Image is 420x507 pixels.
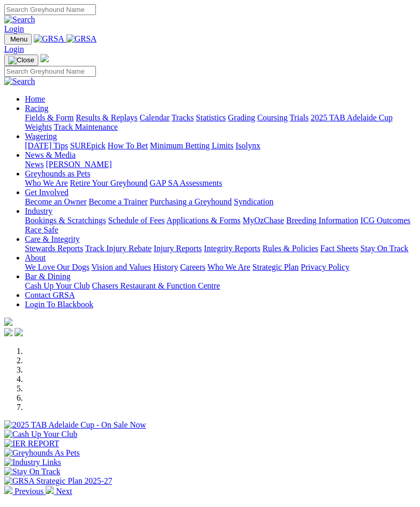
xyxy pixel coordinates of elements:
[25,160,416,169] div: News & Media
[66,34,97,44] img: GRSA
[46,487,72,496] a: Next
[4,66,96,77] input: Search
[46,486,54,494] img: chevron-right-pager-white.svg
[25,150,76,159] a: News & Media
[25,197,416,207] div: Get Involved
[4,439,59,448] img: IER REPORT
[153,263,178,271] a: History
[25,263,89,271] a: We Love Our Dogs
[25,272,71,281] a: Bar & Dining
[207,263,250,271] a: Who We Are
[320,244,358,253] a: Fact Sheets
[25,244,416,253] div: Care & Integrity
[360,216,410,225] a: ICG Outcomes
[25,113,416,132] div: Racing
[25,94,45,103] a: Home
[4,15,35,24] img: Search
[92,281,220,290] a: Chasers Restaurant & Function Centre
[25,179,68,187] a: Who We Are
[15,328,23,336] img: twitter.svg
[311,113,393,122] a: 2025 TAB Adelaide Cup
[289,113,309,122] a: Trials
[4,45,24,53] a: Login
[89,197,148,206] a: Become a Trainer
[262,244,318,253] a: Rules & Policies
[4,448,80,458] img: Greyhounds As Pets
[25,216,416,235] div: Industry
[4,476,112,486] img: GRSA Strategic Plan 2025-27
[25,169,90,178] a: Greyhounds as Pets
[25,235,80,243] a: Care & Integrity
[54,122,118,131] a: Track Maintenance
[25,281,90,290] a: Cash Up Your Club
[4,4,96,15] input: Search
[25,300,93,309] a: Login To Blackbook
[4,34,32,45] button: Toggle navigation
[10,35,27,43] span: Menu
[180,263,205,271] a: Careers
[228,113,255,122] a: Grading
[257,113,288,122] a: Coursing
[25,122,52,131] a: Weights
[56,487,72,496] span: Next
[25,197,87,206] a: Become an Owner
[4,486,12,494] img: chevron-left-pager-white.svg
[25,188,68,197] a: Get Involved
[301,263,349,271] a: Privacy Policy
[4,328,12,336] img: facebook.svg
[25,253,46,262] a: About
[4,24,24,33] a: Login
[25,141,416,150] div: Wagering
[286,216,358,225] a: Breeding Information
[34,34,64,44] img: GRSA
[4,54,38,66] button: Toggle navigation
[25,160,44,169] a: News
[25,179,416,188] div: Greyhounds as Pets
[15,487,44,496] span: Previous
[25,281,416,291] div: Bar & Dining
[196,113,226,122] a: Statistics
[25,291,75,299] a: Contact GRSA
[46,160,111,169] a: [PERSON_NAME]
[25,244,83,253] a: Stewards Reports
[150,179,222,187] a: GAP SA Assessments
[234,197,273,206] a: Syndication
[166,216,241,225] a: Applications & Forms
[4,458,61,467] img: Industry Links
[360,244,408,253] a: Stay On Track
[25,132,57,141] a: Wagering
[4,430,77,439] img: Cash Up Your Club
[235,141,260,150] a: Isolynx
[40,54,49,62] img: logo-grsa-white.png
[253,263,299,271] a: Strategic Plan
[4,487,46,496] a: Previous
[204,244,260,253] a: Integrity Reports
[70,179,148,187] a: Retire Your Greyhound
[243,216,284,225] a: MyOzChase
[108,141,148,150] a: How To Bet
[25,113,74,122] a: Fields & Form
[25,207,52,215] a: Industry
[139,113,170,122] a: Calendar
[4,318,12,326] img: logo-grsa-white.png
[4,420,146,430] img: 2025 TAB Adelaide Cup - On Sale Now
[8,56,34,64] img: Close
[150,141,233,150] a: Minimum Betting Limits
[108,216,164,225] a: Schedule of Fees
[4,77,35,86] img: Search
[25,263,416,272] div: About
[4,467,60,476] img: Stay On Track
[85,244,151,253] a: Track Injury Rebate
[172,113,194,122] a: Tracks
[25,141,68,150] a: [DATE] Tips
[70,141,105,150] a: SUREpick
[25,225,58,234] a: Race Safe
[76,113,137,122] a: Results & Replays
[150,197,232,206] a: Purchasing a Greyhound
[91,263,151,271] a: Vision and Values
[153,244,202,253] a: Injury Reports
[25,216,106,225] a: Bookings & Scratchings
[25,104,48,113] a: Racing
